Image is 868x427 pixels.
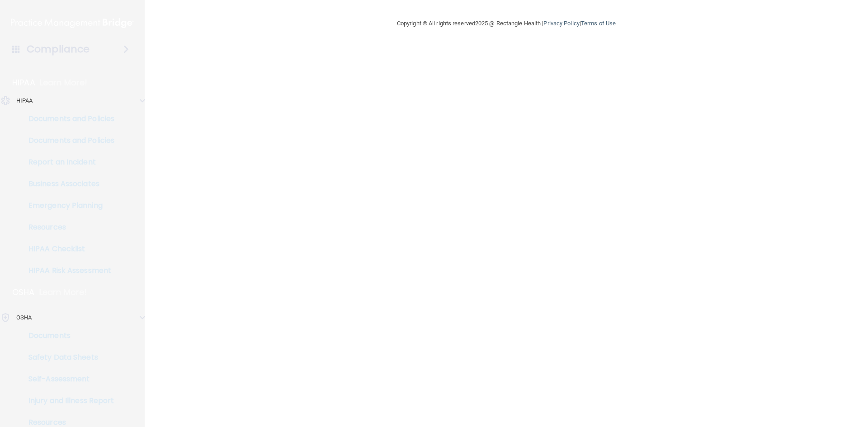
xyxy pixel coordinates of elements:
[39,287,87,298] p: Learn More!
[6,136,129,145] p: Documents and Policies
[6,114,129,123] p: Documents and Policies
[6,353,129,362] p: Safety Data Sheets
[16,95,33,106] p: HIPAA
[27,43,90,56] h4: Compliance
[12,77,35,88] p: HIPAA
[581,20,616,27] a: Terms of Use
[6,331,129,340] p: Documents
[543,20,579,27] a: Privacy Policy
[6,179,129,188] p: Business Associates
[6,418,129,427] p: Resources
[6,158,129,167] p: Report an Incident
[12,287,35,298] p: OSHA
[6,223,129,232] p: Resources
[6,375,129,384] p: Self-Assessment
[16,312,32,323] p: OSHA
[6,201,129,210] p: Emergency Planning
[6,266,129,275] p: HIPAA Risk Assessment
[6,396,129,405] p: Injury and Illness Report
[40,77,88,88] p: Learn More!
[11,14,134,32] img: PMB logo
[341,9,671,38] div: Copyright © All rights reserved 2025 @ Rectangle Health | |
[6,244,129,253] p: HIPAA Checklist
